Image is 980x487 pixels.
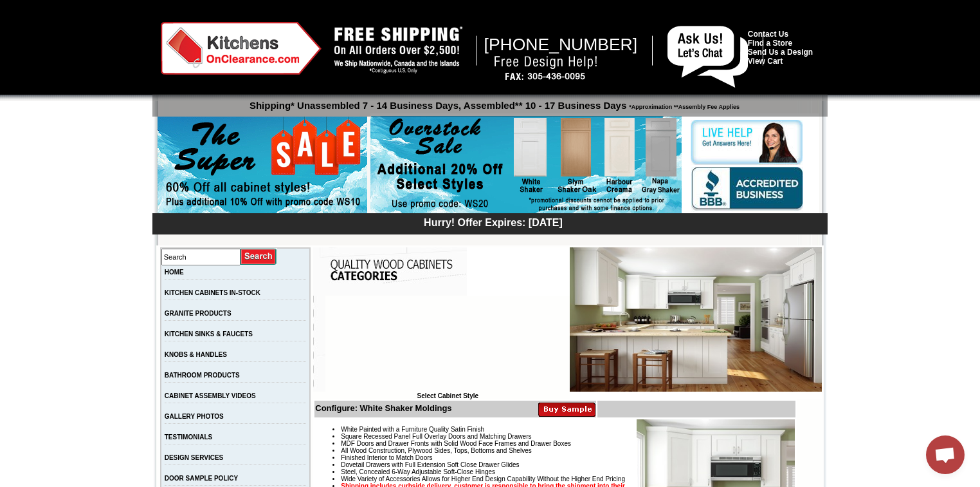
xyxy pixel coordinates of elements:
[341,461,794,468] li: Dovetail Drawers with Full Extension Soft Close Drawer Glides
[748,57,783,66] a: View Cart
[341,447,794,454] li: All Wood Construction, Plywood Sides, Tops, Bottoms and Shelves
[165,413,224,420] a: GALLERY PHOTOS
[341,426,794,433] li: White Painted with a Furniture Quality Satin Finish
[165,434,212,441] a: TESTIMONIALS
[315,403,451,413] b: Configure: White Shaker Moldings
[165,454,224,461] a: DESIGN SERVICES
[161,22,322,75] img: Kitchens on Clearance Logo
[165,351,227,358] a: KNOBS & HANDLES
[165,372,240,379] a: BATHROOM PRODUCTS
[626,100,740,110] span: *Approximation **Assembly Fee Applies
[159,215,828,229] div: Hurry! Offer Expires: [DATE]
[165,330,253,338] a: KITCHEN SINKS & FAUCETS
[165,475,238,482] a: DOOR SAMPLE POLICY
[748,48,813,57] a: Send Us a Design
[748,39,792,48] a: Find a Store
[748,30,788,39] a: Contact Us
[165,310,231,317] a: GRANITE PRODUCTS
[240,248,277,265] input: Submit
[165,392,256,399] a: CABINET ASSEMBLY VIDEOS
[341,468,794,475] li: Steel, Concealed 6-Way Adjustable Soft-Close Hinges
[159,94,828,111] p: Shipping* Unassembled 7 - 14 Business Days, Assembled** 10 - 17 Business Days
[570,247,822,392] img: White Shaker
[165,289,260,296] a: KITCHEN CABINETS IN-STOCK
[341,440,794,447] li: MDF Doors and Drawer Fronts with Solid Wood Face Frames and Drawer Boxes
[417,392,478,399] b: Select Cabinet Style
[341,433,794,440] li: Square Recessed Panel Full Overlay Doors and Matching Drawers
[341,475,794,482] li: Wide Variety of Accessories Allows for Higher End Design Capability Without the Higher End Pricing
[926,435,965,474] div: Open chat
[484,35,638,54] span: [PHONE_NUMBER]
[165,269,184,276] a: HOME
[325,296,570,392] iframe: Browser incompatible
[341,454,794,461] li: Finished Interior to Match Doors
